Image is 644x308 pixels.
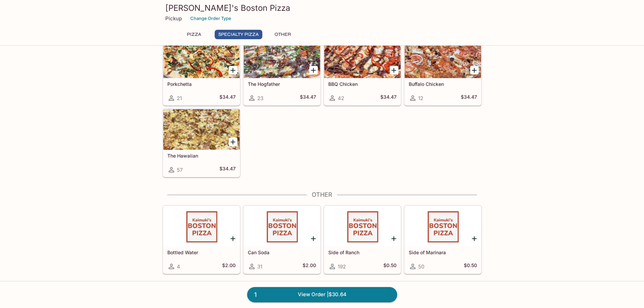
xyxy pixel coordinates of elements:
[163,109,240,177] a: The Hawaiian57$34.47
[177,263,180,270] span: 4
[250,290,261,300] span: 1
[268,30,298,39] button: Other
[461,94,477,102] h5: $34.47
[229,234,237,243] button: Add Bottled Water
[303,262,316,270] h5: $2.00
[179,30,209,39] button: Pizza
[470,234,479,243] button: Add Side of Marinara
[243,206,320,274] a: Can Soda31$2.00
[309,234,318,243] button: Add Can Soda
[167,250,236,255] h5: Bottled Water
[409,250,477,255] h5: Side of Marinara
[219,94,236,102] h5: $34.47
[464,262,477,270] h5: $0.50
[248,250,316,255] h5: Can Soda
[404,206,481,274] a: Side of Marinara50$0.50
[328,81,397,87] h5: BBQ Chicken
[470,66,479,74] button: Add Buffalo Chicken
[163,109,240,150] div: The Hawaiian
[163,37,240,105] a: Porkchetta21$34.47
[163,206,240,246] div: Bottled Water
[324,38,401,78] div: BBQ Chicken
[219,166,236,174] h5: $34.47
[187,13,234,24] button: Change Order Type
[338,95,344,101] span: 42
[177,167,183,173] span: 57
[243,37,320,105] a: The Hogfather23$34.47
[163,191,482,198] h4: Other
[328,250,397,255] h5: Side of Ranch
[300,94,316,102] h5: $34.47
[165,3,479,13] h3: [PERSON_NAME]'s Boston Pizza
[244,206,320,246] div: Can Soda
[338,263,346,270] span: 192
[215,30,262,39] button: Specialty Pizza
[163,206,240,274] a: Bottled Water4$2.00
[409,81,477,87] h5: Buffalo Chicken
[257,95,263,101] span: 23
[244,38,320,78] div: The Hogfather
[177,95,182,101] span: 21
[390,66,398,74] button: Add BBQ Chicken
[405,206,481,246] div: Side of Marinara
[229,138,237,146] button: Add The Hawaiian
[257,263,262,270] span: 31
[248,81,316,87] h5: The Hogfather
[324,206,401,246] div: Side of Ranch
[390,234,398,243] button: Add Side of Ranch
[167,81,236,87] h5: Porkchetta
[404,37,481,105] a: Buffalo Chicken12$34.47
[418,95,423,101] span: 12
[309,66,318,74] button: Add The Hogfather
[324,37,401,105] a: BBQ Chicken42$34.47
[405,38,481,78] div: Buffalo Chicken
[167,153,236,159] h5: The Hawaiian
[165,15,182,22] p: Pickup
[324,206,401,274] a: Side of Ranch192$0.50
[383,262,397,270] h5: $0.50
[380,94,397,102] h5: $34.47
[163,38,240,78] div: Porkchetta
[247,287,397,302] a: 1View Order |$30.64
[418,263,424,270] span: 50
[229,66,237,74] button: Add Porkchetta
[222,262,236,270] h5: $2.00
